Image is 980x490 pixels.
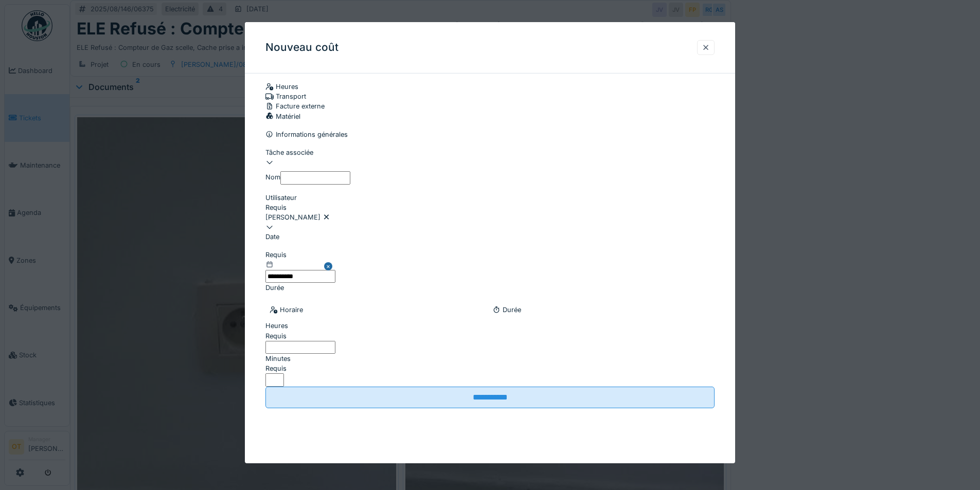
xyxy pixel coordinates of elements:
div: Heures [265,82,715,92]
div: Requis [265,203,715,212]
h3: Nouveau coût [265,41,338,54]
button: Close [324,250,335,283]
div: Transport [265,92,715,101]
label: Utilisateur [265,192,297,202]
div: Requis [265,331,715,340]
label: Durée [265,283,284,293]
label: Tâche associée [265,148,313,157]
div: Requis [265,364,715,373]
label: Heures [265,321,288,331]
div: Horaire [270,305,488,315]
div: Informations générales [265,130,715,139]
label: Minutes [265,354,291,364]
div: Matériel [265,111,715,121]
div: Requis [265,250,335,260]
div: [PERSON_NAME] [265,212,715,222]
div: Facture externe [265,101,715,111]
label: Nom [265,172,280,182]
label: Date [265,232,279,242]
div: Durée [492,305,710,315]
